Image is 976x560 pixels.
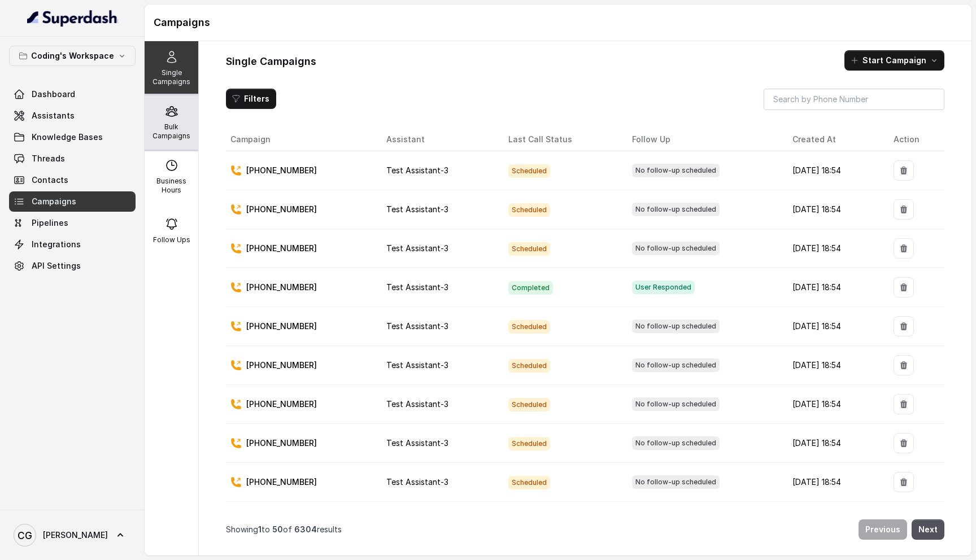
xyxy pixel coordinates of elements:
[149,177,194,195] p: Business Hours
[32,260,81,272] span: API Settings
[508,476,550,489] span: Scheduled
[272,524,283,534] span: 50
[844,50,944,71] button: Start Campaign
[783,385,884,424] td: [DATE] 18:54
[783,424,884,463] td: [DATE] 18:54
[246,204,317,215] p: [PHONE_NUMBER]
[783,307,884,346] td: [DATE] 18:54
[884,128,944,151] th: Action
[32,153,65,164] span: Threads
[32,239,81,250] span: Integrations
[9,519,136,551] a: [PERSON_NAME]
[783,151,884,190] td: [DATE] 18:54
[246,165,317,176] p: [PHONE_NUMBER]
[9,148,136,169] a: Threads
[783,229,884,268] td: [DATE] 18:54
[9,170,136,190] a: Contacts
[226,53,316,71] h1: Single Campaigns
[859,519,907,540] button: Previous
[632,242,720,255] span: No follow-up scheduled
[43,530,108,541] span: [PERSON_NAME]
[508,242,550,256] span: Scheduled
[386,243,448,253] span: Test Assistant-3
[18,530,32,541] text: CG
[783,463,884,502] td: [DATE] 18:54
[508,359,550,373] span: Scheduled
[508,281,553,295] span: Completed
[31,49,114,63] p: Coding's Workspace
[32,196,76,207] span: Campaigns
[783,128,884,151] th: Created At
[246,438,317,449] p: [PHONE_NUMBER]
[623,128,783,151] th: Follow Up
[294,524,317,534] span: 6304
[9,191,136,212] a: Campaigns
[154,14,962,32] h1: Campaigns
[32,89,75,100] span: Dashboard
[246,321,317,332] p: [PHONE_NUMBER]
[153,235,190,244] p: Follow Ups
[386,477,448,487] span: Test Assistant-3
[632,320,720,333] span: No follow-up scheduled
[386,321,448,331] span: Test Assistant-3
[149,123,194,141] p: Bulk Campaigns
[386,204,448,214] span: Test Assistant-3
[386,438,448,448] span: Test Assistant-3
[32,132,103,143] span: Knowledge Bases
[9,213,136,233] a: Pipelines
[783,346,884,385] td: [DATE] 18:54
[508,320,550,334] span: Scheduled
[499,128,624,151] th: Last Call Status
[9,127,136,147] a: Knowledge Bases
[632,397,720,411] span: No follow-up scheduled
[9,256,136,276] a: API Settings
[9,106,136,126] a: Assistants
[32,217,68,229] span: Pipelines
[912,519,944,540] button: Next
[9,234,136,255] a: Integrations
[386,399,448,409] span: Test Assistant-3
[632,358,720,372] span: No follow-up scheduled
[508,437,550,450] span: Scheduled
[246,282,317,293] p: [PHONE_NUMBER]
[226,128,377,151] th: Campaign
[9,84,136,104] a: Dashboard
[508,203,550,217] span: Scheduled
[508,164,550,178] span: Scheduled
[386,282,448,292] span: Test Assistant-3
[226,513,944,546] nav: Pagination
[226,524,342,535] p: Showing to of results
[632,203,720,216] span: No follow-up scheduled
[783,502,884,541] td: [DATE] 18:54
[258,524,262,534] span: 1
[386,165,448,175] span: Test Assistant-3
[32,174,68,186] span: Contacts
[632,436,720,450] span: No follow-up scheduled
[632,281,695,294] span: User Responded
[246,476,317,488] p: [PHONE_NUMBER]
[246,360,317,371] p: [PHONE_NUMBER]
[9,46,136,66] button: Coding's Workspace
[386,360,448,370] span: Test Assistant-3
[226,89,276,109] button: Filters
[32,110,75,121] span: Assistants
[377,128,499,151] th: Assistant
[149,68,194,86] p: Single Campaigns
[632,475,720,489] span: No follow-up scheduled
[246,399,317,410] p: [PHONE_NUMBER]
[27,9,118,27] img: light.svg
[508,398,550,412] span: Scheduled
[783,190,884,229] td: [DATE] 18:54
[246,243,317,254] p: [PHONE_NUMBER]
[764,89,944,110] input: Search by Phone Number
[783,268,884,307] td: [DATE] 18:54
[632,164,720,177] span: No follow-up scheduled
